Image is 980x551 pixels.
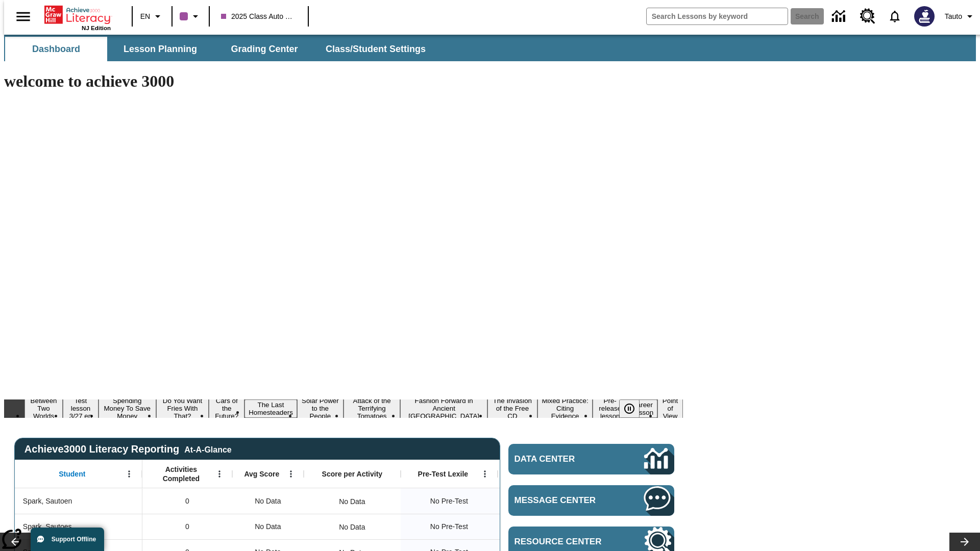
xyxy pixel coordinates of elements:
[945,11,962,22] span: Tauto
[212,466,227,482] button: Open Menu
[142,488,232,514] div: 0, Spark, Sautoen
[508,444,674,474] a: Data Center
[185,521,189,532] span: 0
[508,485,674,516] a: Message Center
[334,517,370,537] div: No Data, Spark, Sautoes
[949,533,980,551] button: Lesson carousel, Next
[498,514,595,539] div: No Data, Spark, Sautoes
[881,3,908,30] a: Notifications
[31,528,104,551] button: Support Offline
[250,516,286,537] span: No Data
[344,395,400,421] button: Slide 8 Attack of the Terrifying Tomatoes
[283,466,299,482] button: Open Menu
[121,466,137,482] button: Open Menu
[232,514,304,539] div: No Data, Spark, Sautoes
[140,11,150,22] span: EN
[4,37,435,61] div: SubNavbar
[231,43,298,55] span: Grading Center
[184,443,231,455] div: At-A-Glance
[322,469,383,479] span: Score per Activity
[619,399,650,418] div: Pause
[185,496,189,507] span: 0
[326,43,426,55] span: Class/Student Settings
[537,395,593,421] button: Slide 11 Mixed Practice: Citing Evidence
[619,399,640,418] button: Pause
[914,6,935,27] img: Avatar
[24,443,232,455] span: Achieve3000 Literacy Reporting
[82,25,111,31] span: NJ Edition
[514,495,614,506] span: Message Center
[418,469,469,479] span: Pre-Test Lexile
[297,395,344,421] button: Slide 7 Solar Power to the People
[4,35,976,61] div: SubNavbar
[32,43,80,55] span: Dashboard
[124,43,197,55] span: Lesson Planning
[400,395,487,421] button: Slide 9 Fashion Forward in Ancient Rome
[52,536,96,543] span: Support Offline
[514,454,610,464] span: Data Center
[221,11,297,22] span: 2025 Class Auto Grade 13
[24,395,63,421] button: Slide 1 Between Two Worlds
[109,37,211,61] button: Lesson Planning
[44,5,111,25] a: Home
[44,4,111,31] div: Home
[244,399,297,418] button: Slide 6 The Last Homesteaders
[826,3,854,31] a: Data Center
[63,395,99,421] button: Slide 2 Test lesson 3/27 en
[148,465,215,483] span: Activities Completed
[941,7,980,26] button: Profile/Settings
[430,521,468,532] span: No Pre-Test, Spark, Sautoes
[232,488,304,514] div: No Data, Spark, Sautoen
[487,395,537,421] button: Slide 10 The Invasion of the Free CD
[908,3,941,30] button: Select a new avatar
[156,395,209,421] button: Slide 4 Do You Want Fries With That?
[334,491,370,512] div: No Data, Spark, Sautoen
[213,37,315,61] button: Grading Center
[593,395,627,421] button: Slide 12 Pre-release lesson
[477,466,493,482] button: Open Menu
[99,395,156,421] button: Slide 3 Spending Money To Save Money
[8,2,38,32] button: Open side menu
[250,491,286,512] span: No Data
[647,8,788,24] input: search field
[136,7,168,26] button: Language: EN, Select a language
[4,72,683,91] h1: welcome to achieve 3000
[176,7,206,26] button: Class color is purple. Change class color
[59,469,85,479] span: Student
[498,488,595,514] div: No Data, Spark, Sautoen
[430,496,468,507] span: No Pre-Test, Spark, Sautoen
[23,496,72,507] span: Spark, Sautoen
[142,514,232,539] div: 0, Spark, Sautoes
[5,37,107,61] button: Dashboard
[657,395,683,421] button: Slide 14 Point of View
[317,37,434,61] button: Class/Student Settings
[23,521,72,532] span: Spark, Sautoes
[209,395,244,421] button: Slide 5 Cars of the Future?
[854,3,881,30] a: Resource Center, Will open in new tab
[514,537,614,547] span: Resource Center
[244,469,279,479] span: Avg Score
